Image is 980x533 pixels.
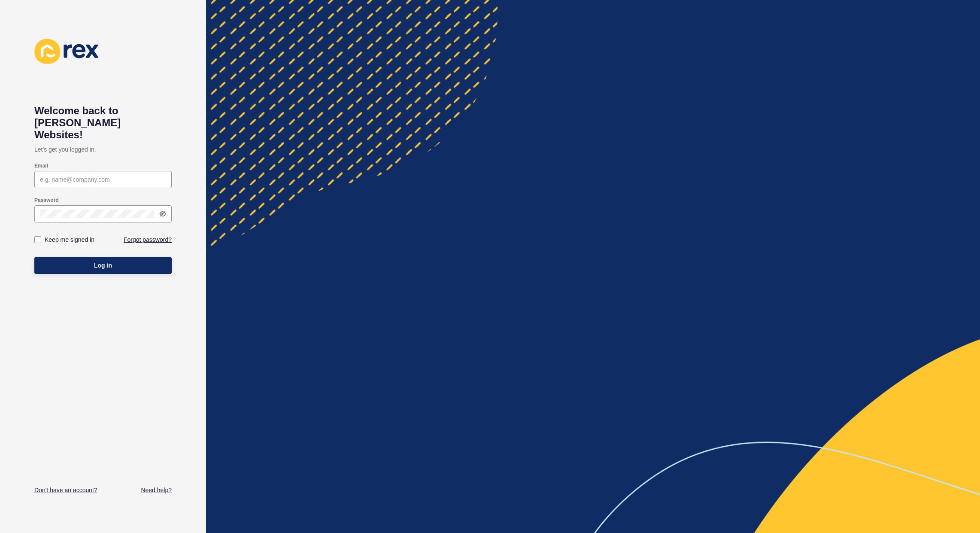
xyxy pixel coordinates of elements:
a: Don't have an account? [34,486,97,494]
label: Keep me signed in [45,235,94,244]
span: Log in [94,261,112,270]
a: Need help? [141,486,172,494]
button: Log in [34,257,172,274]
p: Let's get you logged in. [34,141,172,158]
label: Email [34,162,48,169]
a: Forgot password? [124,235,172,244]
label: Password [34,197,59,204]
h1: Welcome back to [PERSON_NAME] Websites! [34,105,172,141]
input: e.g. name@company.com [40,175,166,184]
